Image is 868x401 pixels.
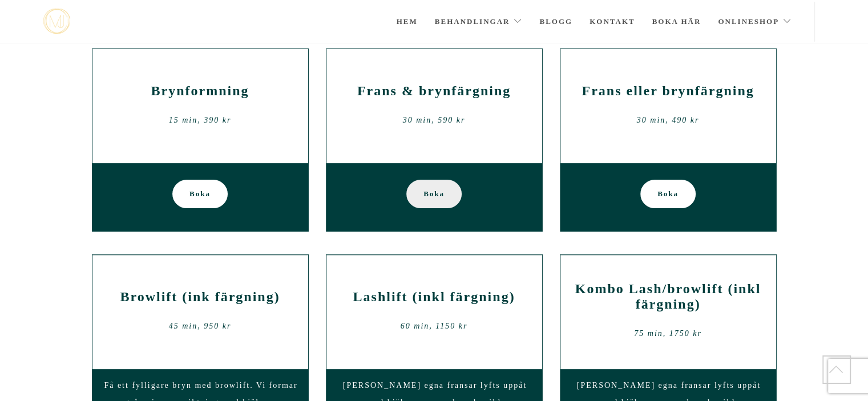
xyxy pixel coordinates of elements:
a: Hem [397,2,418,42]
div: 30 min, 490 kr [569,112,768,129]
img: mjstudio [43,9,70,34]
span: Boka [423,180,445,208]
div: 75 min, 1750 kr [569,325,768,342]
div: 30 min, 590 kr [335,112,534,129]
a: Behandlingar [435,2,523,42]
a: Blogg [539,2,572,42]
a: Boka [640,180,696,208]
a: Boka [172,180,228,208]
div: 15 min, 390 kr [101,112,300,129]
div: 60 min, 1150 kr [335,318,534,335]
h2: Browlift (ink färgning) [101,289,300,305]
a: Onlineshop [718,2,792,42]
span: Boka [189,180,211,208]
a: Boka [406,180,462,208]
h2: Frans & brynfärgning [335,83,534,99]
span: Boka [657,180,679,208]
h2: Frans eller brynfärgning [569,83,768,99]
h2: Kombo Lash/browlift (inkl färgning) [569,281,768,312]
a: Kontakt [590,2,635,42]
div: 45 min, 950 kr [101,318,300,335]
a: Boka här [652,2,701,42]
a: mjstudio mjstudio mjstudio [43,9,70,34]
h2: Lashlift (inkl färgning) [335,289,534,305]
h2: Brynformning [101,83,300,99]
